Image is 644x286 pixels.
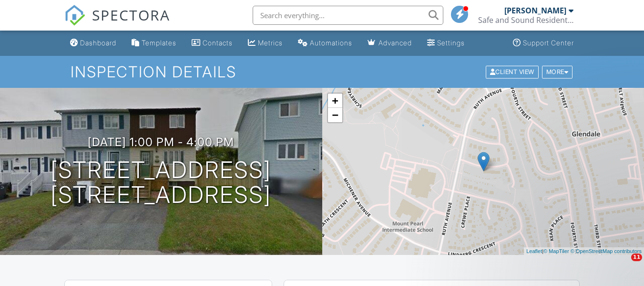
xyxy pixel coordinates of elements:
[328,108,342,122] a: Zoom out
[66,34,120,52] a: Dashboard
[88,136,234,148] h3: [DATE] 1:00 pm - 4:00 pm
[437,39,465,47] div: Settings
[328,94,342,108] a: Zoom in
[244,34,286,52] a: Metrics
[64,13,170,33] a: SPECTORA
[203,39,233,47] div: Contacts
[128,34,180,52] a: Templates
[80,39,116,47] div: Dashboard
[294,34,356,52] a: Automations (Basic)
[485,68,541,75] a: Client View
[631,254,642,261] span: 11
[142,39,176,47] div: Templates
[364,34,416,52] a: Advanced
[423,34,469,52] a: Settings
[71,64,573,80] h1: Inspection Details
[486,65,539,78] div: Client View
[542,65,573,78] div: More
[64,5,85,26] img: The Best Home Inspection Software - Spectora
[478,15,573,25] div: Safe and Sound Residential Inspection Ltd.
[509,34,578,52] a: Support Center
[523,39,574,47] div: Support Center
[258,39,283,47] div: Metrics
[310,39,352,47] div: Automations
[92,5,170,25] span: SPECTORA
[504,6,566,15] div: [PERSON_NAME]
[378,39,412,47] div: Advanced
[188,34,236,52] a: Contacts
[253,6,443,25] input: Search everything...
[612,254,634,276] iframe: Intercom live chat
[51,158,271,208] h1: [STREET_ADDRESS] [STREET_ADDRESS]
